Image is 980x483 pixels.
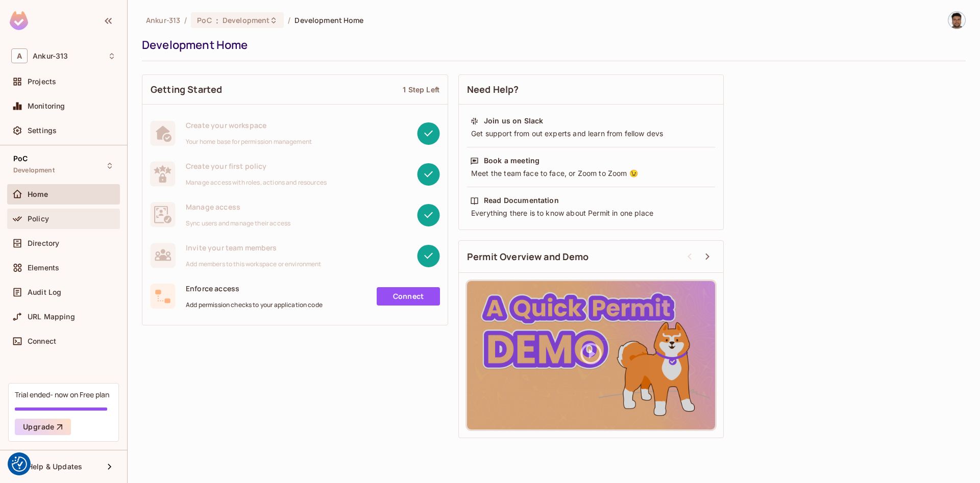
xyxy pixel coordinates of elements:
[184,15,187,25] li: /
[467,83,519,96] span: Need Help?
[186,301,323,309] span: Add permission checks to your application code
[186,179,327,187] span: Manage access with roles, actions and resources
[146,15,180,25] span: the active workspace
[186,284,323,293] span: Enforce access
[10,11,28,30] img: SReyMgAAAABJRU5ErkJggg==
[28,215,49,223] span: Policy
[28,190,48,198] span: Home
[28,126,57,135] span: Settings
[470,208,712,218] div: Everything there is to know about Permit in one place
[470,129,712,139] div: Get support from out experts and learn from fellow devs
[28,78,56,86] span: Projects
[28,463,82,471] span: Help & Updates
[15,419,71,435] button: Upgrade
[142,37,961,53] div: Development Home
[13,166,55,174] span: Development
[186,202,290,212] span: Manage access
[288,15,290,25] li: /
[12,456,27,472] button: Consent Preferences
[377,287,440,306] a: Connect
[28,337,56,345] span: Connect
[197,15,211,25] span: PoC
[28,102,65,110] span: Monitoring
[295,15,363,25] span: Development Home
[186,243,322,252] span: Invite your team members
[215,16,219,24] span: :
[948,12,965,29] img: Vladimir Shopov
[484,156,540,166] div: Book a meeting
[484,195,559,206] div: Read Documentation
[28,264,59,272] span: Elements
[223,15,269,25] span: Development
[470,168,712,179] div: Meet the team face to face, or Zoom to Zoom 😉
[28,288,61,296] span: Audit Log
[28,239,59,247] span: Directory
[11,48,28,63] span: A
[33,52,68,60] span: Workspace: Ankur-313
[484,116,543,126] div: Join us on Slack
[403,85,439,94] div: 1 Step Left
[186,120,312,130] span: Create your workspace
[186,161,327,171] span: Create your first policy
[186,138,312,146] span: Your home base for permission management
[13,155,28,163] span: PoC
[186,219,290,227] span: Sync users and manage their access
[15,390,109,399] div: Trial ended- now on Free plan
[151,83,222,96] span: Getting Started
[467,250,589,263] span: Permit Overview and Demo
[186,260,322,268] span: Add members to this workspace or environment
[12,456,27,472] img: Revisit consent button
[28,313,75,321] span: URL Mapping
